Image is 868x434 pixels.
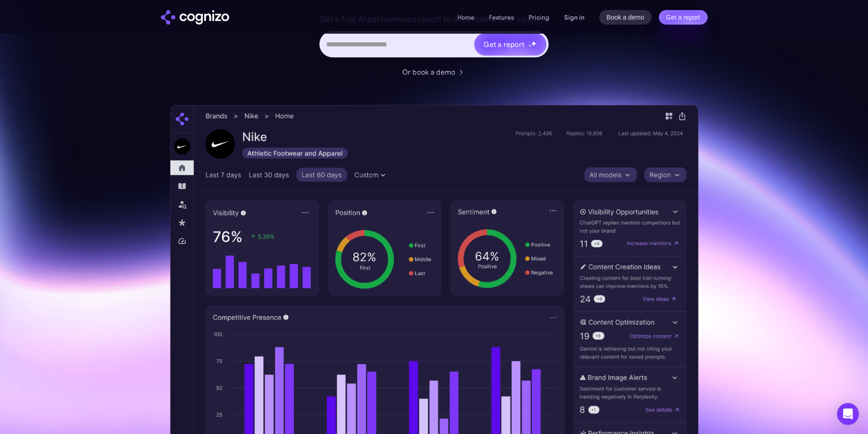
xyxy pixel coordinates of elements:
[531,41,537,46] img: star
[402,66,466,77] a: Or book a demo
[319,12,549,62] form: Hero URL Input Form
[529,13,550,21] a: Pricing
[161,10,229,25] img: cognizo logo
[489,13,514,21] a: Features
[161,10,229,25] a: home
[529,41,530,42] img: star
[659,10,708,25] a: Get a report
[483,39,524,50] div: Get a report
[473,32,547,56] a: Get a reportstarstarstar
[837,403,859,425] div: Open Intercom Messenger
[402,66,455,77] div: Or book a demo
[529,44,532,47] img: star
[457,13,474,21] a: Home
[564,12,585,23] a: Sign in
[599,10,652,25] a: Book a demo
